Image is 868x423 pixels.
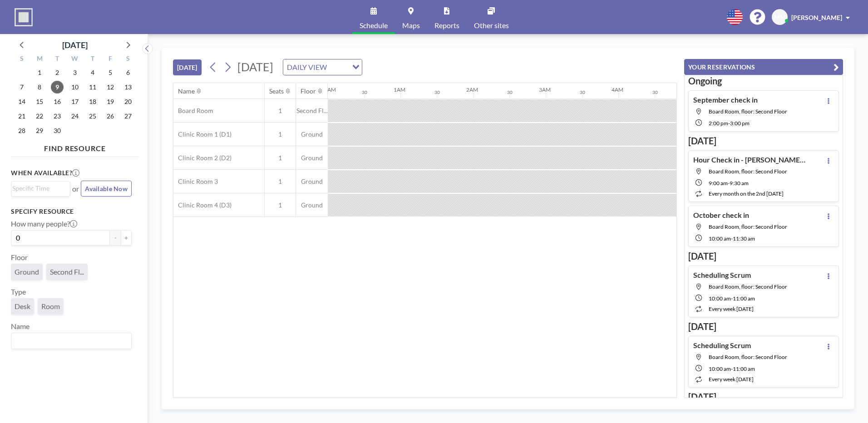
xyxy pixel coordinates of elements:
[33,124,46,137] span: Monday, September 29, 2025
[394,86,405,93] div: 1AM
[731,295,733,302] span: -
[733,235,755,242] span: 11:30 AM
[33,81,46,93] span: Monday, September 8, 2025
[11,182,70,195] div: Search for option
[62,39,88,51] div: [DATE]
[688,135,839,147] h3: [DATE]
[72,184,79,193] span: or
[774,13,786,21] span: MM
[733,295,755,302] span: 11:00 AM
[693,155,807,164] h4: Hour Check in - [PERSON_NAME] & [PERSON_NAME]
[296,201,328,209] span: Ground
[173,130,232,138] span: Clinic Room 1 (D1)
[11,322,30,331] label: Name
[474,22,509,29] span: Other sites
[15,124,28,137] span: Sunday, September 28, 2025
[269,87,284,95] div: Seats
[265,130,296,138] span: 1
[296,154,328,162] span: Ground
[709,190,784,197] span: every month on the 2nd [DATE]
[580,89,585,95] div: 30
[31,54,49,65] div: M
[709,235,731,242] span: 10:00 AM
[121,230,132,246] button: +
[86,66,99,79] span: Thursday, September 4, 2025
[51,110,64,123] span: Tuesday, September 23, 2025
[51,66,64,79] span: Tuesday, September 2, 2025
[709,223,787,230] span: Board Room, floor: Second Floor
[122,81,134,93] span: Saturday, September 13, 2025
[434,22,459,29] span: Reports
[265,201,296,209] span: 1
[15,8,33,26] img: organization-logo
[86,95,99,108] span: Thursday, September 18, 2025
[50,267,84,276] span: Second Fl...
[33,110,46,123] span: Monday, September 22, 2025
[301,87,316,95] div: Floor
[11,253,28,262] label: Floor
[12,183,65,193] input: Search for option
[283,59,362,75] div: Search for option
[69,66,81,79] span: Wednesday, September 3, 2025
[321,86,336,93] div: 12AM
[11,207,132,216] h3: Specify resource
[104,66,117,79] span: Friday, September 5, 2025
[688,75,839,87] h3: Ongoing
[730,120,750,127] span: 3:00 PM
[728,180,730,187] span: -
[86,81,99,93] span: Thursday, September 11, 2025
[104,81,117,93] span: Friday, September 12, 2025
[709,180,728,187] span: 9:00 AM
[652,89,658,95] div: 30
[101,54,119,65] div: F
[362,89,367,95] div: 30
[731,365,733,372] span: -
[104,95,117,108] span: Friday, September 19, 2025
[612,86,623,93] div: 4AM
[178,87,195,95] div: Name
[11,140,139,153] h4: FIND RESOURCE
[709,365,731,372] span: 10:00 AM
[11,219,77,228] label: How many people?
[69,110,81,123] span: Wednesday, September 24, 2025
[173,59,202,75] button: [DATE]
[265,154,296,162] span: 1
[730,180,749,187] span: 9:30 AM
[330,61,347,73] input: Search for option
[693,271,751,280] h4: Scheduling Scrum
[237,60,273,74] span: [DATE]
[296,130,328,138] span: Ground
[81,181,132,197] button: Available Now
[173,154,232,162] span: Clinic Room 2 (D2)
[296,177,328,186] span: Ground
[11,333,131,349] div: Search for option
[728,120,730,127] span: -
[507,89,513,95] div: 30
[15,302,30,311] span: Desk
[69,81,81,93] span: Wednesday, September 10, 2025
[85,185,128,192] span: Available Now
[173,177,218,186] span: Clinic Room 3
[66,54,84,65] div: W
[15,110,28,123] span: Sunday, September 21, 2025
[709,120,728,127] span: 2:00 PM
[791,14,842,21] span: [PERSON_NAME]
[122,110,134,123] span: Saturday, September 27, 2025
[265,107,296,115] span: 1
[51,81,64,93] span: Tuesday, September 9, 2025
[296,107,328,115] span: Second Fl...
[110,230,121,246] button: -
[122,95,134,108] span: Saturday, September 20, 2025
[51,95,64,108] span: Tuesday, September 16, 2025
[731,235,733,242] span: -
[360,22,388,29] span: Schedule
[688,251,839,262] h3: [DATE]
[466,86,478,93] div: 2AM
[11,287,26,296] label: Type
[693,211,749,220] h4: October check in
[709,305,754,312] span: every week [DATE]
[684,59,843,75] button: YOUR RESERVATIONS
[51,124,64,137] span: Tuesday, September 30, 2025
[104,110,117,123] span: Friday, September 26, 2025
[49,54,66,65] div: T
